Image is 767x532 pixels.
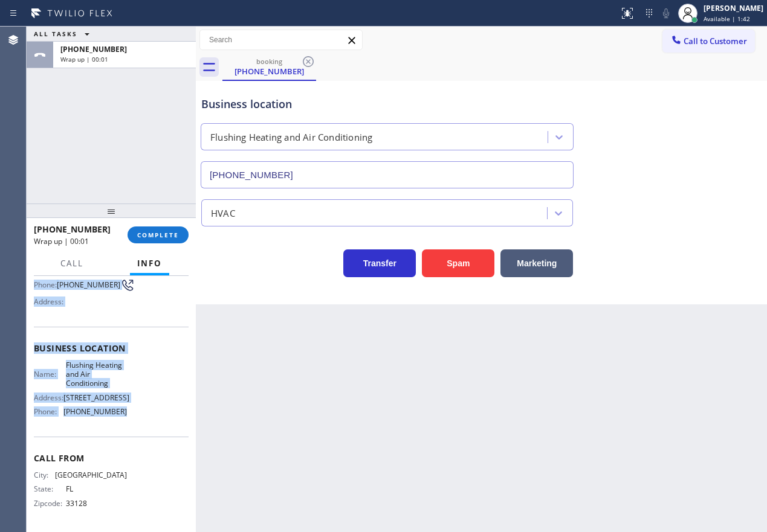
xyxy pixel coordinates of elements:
div: HVAC [211,206,235,220]
span: [GEOGRAPHIC_DATA] [55,470,127,479]
span: Flushing Heating and Air Conditioning [66,361,126,388]
span: 33128 [66,499,126,508]
button: Info [130,252,169,275]
span: Call [60,258,83,269]
span: Address: [34,297,66,306]
input: Search [200,30,362,50]
div: booking [224,57,315,66]
span: [STREET_ADDRESS] [63,393,129,402]
span: [PHONE_NUMBER] [34,223,111,235]
button: Transfer [343,249,416,277]
span: Info [137,258,162,269]
span: Phone: [34,280,57,289]
span: [PHONE_NUMBER] [57,280,120,289]
span: ALL TASKS [34,30,77,38]
input: Phone Number [201,161,574,188]
span: [PHONE_NUMBER] [63,407,127,416]
span: Available | 1:42 [704,14,750,23]
span: Business location [34,342,189,354]
span: Call From [34,452,189,464]
button: Marketing [500,249,573,277]
span: Address: [34,393,63,402]
div: (786) 554-9133 [224,54,315,80]
button: COMPLETE [128,226,189,243]
div: [PERSON_NAME] [704,3,763,13]
span: City: [34,470,55,479]
span: Name: [34,370,66,379]
button: Spam [422,249,494,277]
span: Call to Customer [684,36,747,46]
span: [PHONE_NUMBER] [60,44,127,54]
div: Business location [201,96,573,112]
span: COMPLETE [137,231,179,239]
button: ALL TASKS [27,27,102,41]
span: FL [66,484,126,493]
button: Mute [658,5,675,22]
span: Zipcode: [34,499,66,508]
span: Wrap up | 00:01 [60,55,108,63]
button: Call [53,252,91,275]
div: [PHONE_NUMBER] [224,66,315,77]
span: Phone: [34,407,63,416]
div: Flushing Heating and Air Conditioning [210,130,372,144]
span: Wrap up | 00:01 [34,236,89,246]
button: Call to Customer [662,30,755,53]
span: State: [34,484,66,493]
